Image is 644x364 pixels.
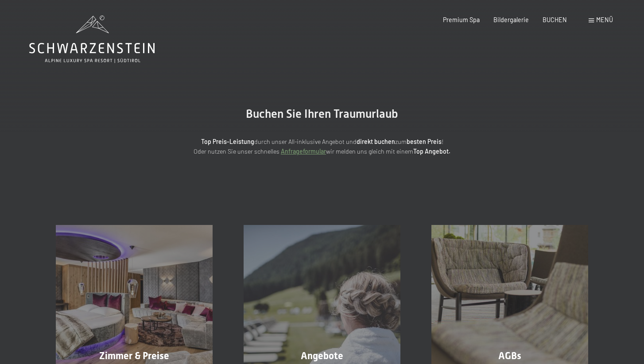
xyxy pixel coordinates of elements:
a: Bildergalerie [493,16,529,23]
span: Angebote [301,350,343,361]
a: Anfrageformular [281,147,326,155]
strong: besten Preis [407,138,442,145]
a: Premium Spa [443,16,480,23]
a: BUCHEN [543,16,567,23]
strong: direkt buchen [357,138,395,145]
span: Menü [596,16,613,23]
strong: Top Preis-Leistung [201,138,254,145]
span: Zimmer & Preise [99,350,169,361]
p: durch unser All-inklusive Angebot und zum ! Oder nutzen Sie unser schnelles wir melden uns gleich... [127,137,517,157]
span: AGBs [498,350,521,361]
span: Buchen Sie Ihren Traumurlaub [246,107,398,120]
strong: Top Angebot. [413,147,450,155]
